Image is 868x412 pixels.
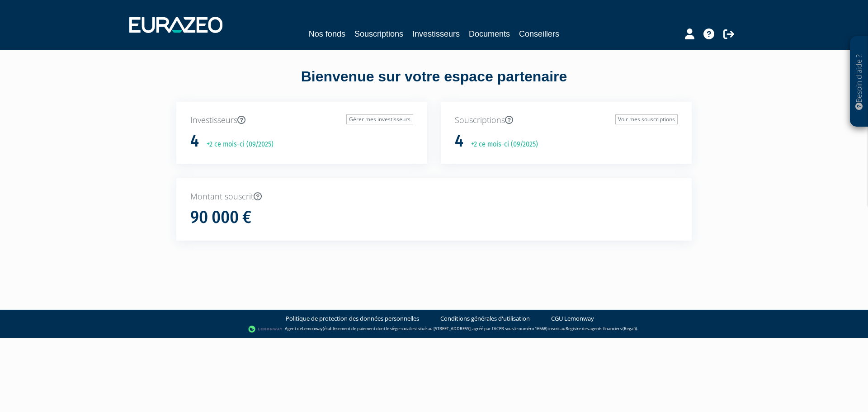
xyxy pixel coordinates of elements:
[200,139,274,150] p: +2 ce mois-ci (09/2025)
[412,28,460,40] a: Investisseurs
[302,326,323,331] a: Lemonway
[248,325,283,334] img: logo-lemonway.png
[465,139,538,150] p: +2 ce mois-ci (09/2025)
[170,66,698,102] div: Bienvenue sur votre espace partenaire
[129,17,222,33] img: 1732889491-logotype_eurazeo_blanc_rvb.png
[440,314,530,323] a: Conditions générales d'utilisation
[854,41,864,123] p: Besoin d'aide ?
[190,208,251,227] h1: 90 000 €
[469,28,510,40] a: Documents
[9,325,859,334] div: - Agent de (établissement de paiement dont le siège social est situé au [STREET_ADDRESS], agréé p...
[190,191,678,203] p: Montant souscrit
[309,28,345,40] a: Nos fonds
[286,314,419,323] a: Politique de protection des données personnelles
[455,114,678,126] p: Souscriptions
[519,28,559,40] a: Conseillers
[551,314,594,323] a: CGU Lemonway
[455,132,463,151] h1: 4
[190,114,413,126] p: Investisseurs
[190,132,199,151] h1: 4
[566,326,637,331] a: Registre des agents financiers (Regafi)
[615,114,678,124] a: Voir mes souscriptions
[354,28,403,40] a: Souscriptions
[346,114,413,124] a: Gérer mes investisseurs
